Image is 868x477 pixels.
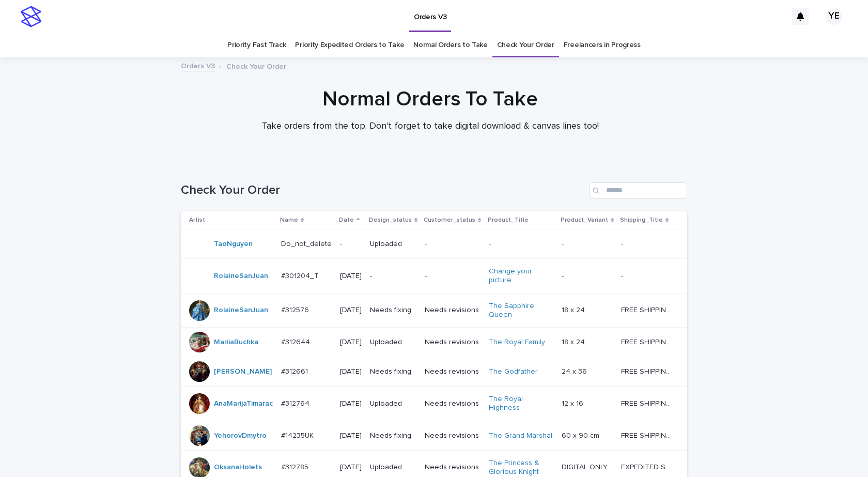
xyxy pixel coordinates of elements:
a: The Godfather [489,367,538,376]
a: Change your picture [489,267,553,285]
p: #14235UK [281,429,316,440]
p: Shipping_Title [620,214,663,226]
a: The Princess & Glorious Knight [489,459,553,476]
tr: YehorovDmytro #14235UK#14235UK [DATE]Needs fixingNeeds revisionsThe Grand Marshal 60 x 90 cm60 x ... [181,421,687,450]
p: #312661 [281,365,310,376]
a: YehorovDmytro [214,432,267,440]
a: OksanaHolets [214,463,262,472]
p: Needs fixing [370,367,416,376]
a: Check Your Order [497,33,554,57]
h1: Normal Orders To Take [177,87,684,112]
p: FREE SHIPPING - preview in 1-2 business days, after your approval delivery will take 5-10 b.d. [621,304,673,315]
p: Needs revisions [425,367,480,376]
a: The Royal Highness [489,395,553,412]
p: 12 x 16 [562,397,585,408]
p: - [489,240,553,249]
tr: RolaineSanJuan #312576#312576 [DATE]Needs fixingNeeds revisionsThe Sapphire Queen 18 x 2418 x 24 ... [181,293,687,328]
p: - [621,270,625,281]
a: Orders V3 [181,59,215,71]
p: Uploaded [370,399,416,408]
p: Take orders from the top. Don't forget to take digital download & canvas lines too! [224,121,637,132]
a: RolaineSanJuan [214,272,268,281]
a: Priority Fast Track [227,33,286,57]
p: Check Your Order [226,60,286,71]
p: [DATE] [340,306,362,315]
h1: Check Your Order [181,183,585,198]
p: 24 x 36 [562,365,589,376]
p: Uploaded [370,463,416,472]
p: 18 x 24 [562,336,587,347]
p: [DATE] [340,272,362,281]
p: Date [339,214,354,226]
p: Product_Variant [561,214,608,226]
p: Design_status [369,214,412,226]
p: [DATE] [340,338,362,347]
p: [DATE] [340,432,362,440]
a: The Royal Family [489,338,545,347]
p: Needs revisions [425,463,480,472]
a: The Grand Marshal [489,432,552,440]
p: Needs fixing [370,432,416,440]
p: - [425,240,480,249]
p: - [621,238,625,249]
input: Search [589,182,687,199]
p: Name [280,214,298,226]
p: Needs fixing [370,306,416,315]
p: - [562,238,566,249]
img: stacker-logo-s-only.png [21,6,41,27]
p: - [340,240,362,249]
a: The Sapphire Queen [489,302,553,319]
p: Do_not_delete [281,238,334,249]
p: Uploaded [370,338,416,347]
p: Needs revisions [425,338,480,347]
p: FREE SHIPPING - preview in 1-2 business days, after your approval delivery will take 10-12 busine... [621,429,673,440]
p: [DATE] [340,367,362,376]
p: DIGITAL ONLY [562,461,610,472]
p: FREE SHIPPING - preview in 1-2 business days, after your approval delivery will take 5-10 b.d. [621,397,673,408]
p: #301204_T [281,270,321,281]
a: Freelancers in Progress [564,33,641,57]
tr: AnaMarijaTimarac #312764#312764 [DATE]UploadedNeeds revisionsThe Royal Highness 12 x 1612 x 16 FR... [181,387,687,421]
a: AnaMarijaTimarac [214,399,273,408]
p: Customer_status [424,214,475,226]
p: Needs revisions [425,432,480,440]
p: #312576 [281,304,311,315]
p: FREE SHIPPING - preview in 1-2 business days, after your approval delivery will take 5-10 b.d. [621,336,673,347]
p: 18 x 24 [562,304,587,315]
p: Needs revisions [425,306,480,315]
p: Needs revisions [425,399,480,408]
p: Artist [189,214,205,226]
div: YE [826,8,842,25]
a: RolaineSanJuan [214,306,268,315]
a: Priority Expedited Orders to Take [295,33,404,57]
p: [DATE] [340,463,362,472]
p: EXPEDITED SHIPPING - preview in 1 business day; delivery up to 5 business days after your approval. [621,461,673,472]
a: Normal Orders to Take [413,33,488,57]
tr: MariiaBuchka #312644#312644 [DATE]UploadedNeeds revisionsThe Royal Family 18 x 2418 x 24 FREE SHI... [181,328,687,357]
p: 60 x 90 cm [562,429,601,440]
tr: TaoNguyen Do_not_deleteDo_not_delete -Uploaded---- -- [181,229,687,259]
p: #312644 [281,336,312,347]
p: #312764 [281,397,312,408]
a: TaoNguyen [214,240,253,249]
a: [PERSON_NAME] [214,367,272,376]
tr: [PERSON_NAME] #312661#312661 [DATE]Needs fixingNeeds revisionsThe Godfather 24 x 3624 x 36 FREE S... [181,357,687,387]
p: - [562,270,566,281]
p: Product_Title [488,214,529,226]
p: #312785 [281,461,311,472]
p: [DATE] [340,399,362,408]
p: - [425,272,480,281]
tr: RolaineSanJuan #301204_T#301204_T [DATE]--Change your picture -- -- [181,259,687,294]
a: MariiaBuchka [214,338,258,347]
p: - [370,272,416,281]
p: FREE SHIPPING - preview in 1-2 business days, after your approval delivery will take 5-10 b.d. [621,365,673,376]
p: Uploaded [370,240,416,249]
